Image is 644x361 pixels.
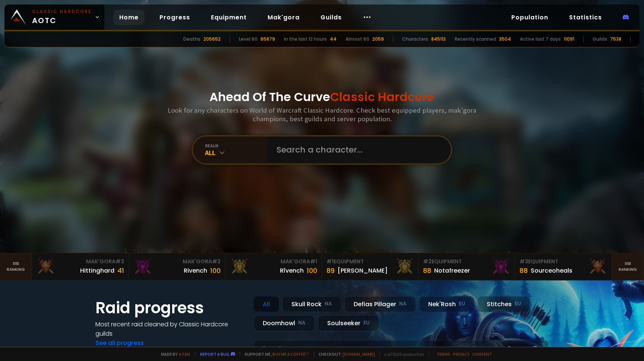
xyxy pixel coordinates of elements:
h1: Raid progress [95,296,244,320]
div: Deaths [183,36,201,43]
div: 89 [326,266,335,276]
div: 845113 [431,36,446,43]
div: Mak'Gora [230,258,317,266]
a: Statistics [563,10,608,25]
div: Notafreezer [434,266,470,275]
a: Buy me a coffee [272,351,309,357]
a: Equipment [205,10,253,25]
div: 205652 [203,36,221,43]
a: Consent [472,351,492,357]
span: # 3 [116,258,124,265]
span: AOTC [32,8,92,26]
small: NA [399,300,407,308]
div: 2059 [372,36,384,43]
a: [DOMAIN_NAME] [342,351,375,357]
span: Support me, [240,351,309,357]
h3: Look for any characters on World of Warcraft Classic Hardcore. Check best equipped players, mak'g... [165,106,479,123]
div: Guilds [593,36,607,43]
a: a fan [179,351,190,357]
div: Almost 60 [345,36,369,43]
span: v. d752d5 - production [379,351,424,357]
a: Mak'Gora#1Rîvench100 [225,253,322,280]
a: Privacy [453,351,469,357]
div: Stitches [477,296,530,312]
div: 88 [520,266,528,276]
span: Checkout [314,351,375,357]
div: All [253,296,279,312]
h4: Most recent raid cleaned by Classic Hardcore guilds [95,320,244,338]
a: #3Equipment88Sourceoheals [515,253,612,280]
a: Guilds [315,10,348,25]
div: Characters [402,36,428,43]
div: Recently scanned [455,36,496,43]
div: Soulseeker [318,315,379,331]
small: NA [298,319,306,327]
div: Active last 7 days [520,36,561,43]
a: Population [505,10,554,25]
div: Sourceoheals [531,266,572,275]
div: Skull Rock [282,296,341,312]
div: Hittinghard [80,266,114,275]
div: 3504 [499,36,511,43]
a: #1Equipment89[PERSON_NAME] [322,253,419,280]
div: [PERSON_NAME] [338,266,388,275]
div: All [205,148,268,157]
div: Equipment [520,258,607,266]
a: Seeranking [612,253,644,280]
div: Equipment [326,258,414,266]
small: EU [459,300,465,308]
h1: Ahead Of The Curve [209,88,435,106]
small: Classic Hardcore [32,8,92,15]
a: Report a bug [200,351,229,357]
a: Mak'gora [262,10,306,25]
div: Defias Pillager [344,296,416,312]
a: Terms [436,351,450,357]
div: realm [205,143,268,148]
div: In the last 12 hours [284,36,327,43]
a: [DATE]zgpetri on godDefias Pillager8 /90 [253,340,549,360]
input: Search a character... [272,136,442,163]
a: Mak'Gora#2Rivench100 [129,253,225,280]
small: NA [325,300,332,308]
span: Made by [157,351,190,357]
a: See all progress [95,339,144,347]
a: #2Equipment88Notafreezer [419,253,515,280]
div: Mak'Gora [37,258,124,266]
span: # 1 [326,258,334,265]
span: # 3 [520,258,528,265]
a: Classic HardcoreAOTC [4,4,104,30]
div: 11091 [564,36,574,43]
div: 100 [307,266,317,276]
div: 100 [210,266,221,276]
div: Level 60 [239,36,258,43]
div: Rivench [184,266,207,275]
a: Home [113,10,145,25]
span: # 2 [212,258,221,265]
div: Rîvench [280,266,304,275]
small: EU [515,300,521,308]
div: 44 [330,36,337,43]
div: 65879 [261,36,275,43]
div: 88 [423,266,431,276]
span: Classic Hardcore [330,88,435,105]
div: Doomhowl [253,315,315,331]
a: Progress [154,10,196,25]
div: Nek'Rosh [419,296,474,312]
div: Mak'Gora [133,258,221,266]
div: 41 [117,266,124,276]
small: EU [363,319,370,327]
div: 7538 [610,36,621,43]
span: # 1 [310,258,317,265]
div: Equipment [423,258,510,266]
a: Mak'Gora#3Hittinghard41 [32,253,129,280]
span: # 2 [423,258,432,265]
